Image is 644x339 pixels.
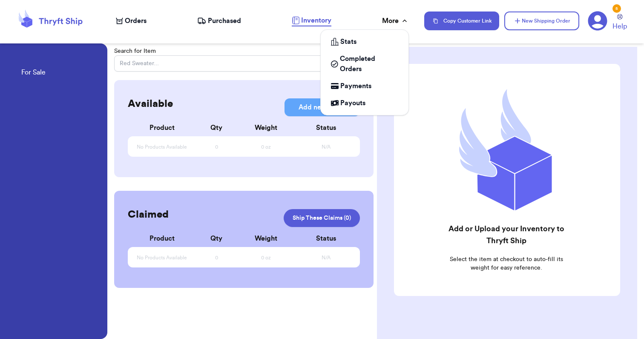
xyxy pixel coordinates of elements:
[322,144,331,150] span: N/A
[324,50,405,78] a: Completed Orders
[189,233,244,244] div: Qty
[261,144,271,150] span: 0 oz
[443,223,569,247] h2: Add or Upload your Inventory to Thryft Ship
[197,16,241,26] a: Purchased
[21,67,46,79] a: For Sale
[340,98,365,108] span: Payouts
[612,14,627,32] a: Help
[114,55,374,72] input: Red Sweater...
[443,255,569,272] p: Select the item at checkout to auto-fill its weight for easy reference.
[125,16,147,26] span: Orders
[612,4,621,13] div: 5
[128,97,173,111] h2: Available
[504,11,579,30] button: New Shipping Order
[234,123,299,133] div: Weight
[588,11,607,31] a: 5
[114,47,374,55] p: Search for Item
[340,81,371,91] span: Payments
[215,144,218,150] span: 0
[324,33,405,50] a: Stats
[301,15,331,26] span: Inventory
[322,255,331,261] span: N/A
[299,123,353,133] div: Status
[324,78,405,95] a: Payments
[135,123,189,133] div: Product
[424,11,499,30] button: Copy Customer Link
[234,233,299,244] div: Weight
[189,123,244,133] div: Qty
[612,21,627,32] span: Help
[340,37,356,47] span: Stats
[116,16,147,26] a: Orders
[137,144,187,150] span: No Products Available
[128,208,169,221] h2: Claimed
[215,255,218,261] span: 0
[285,98,360,116] button: Add new Items
[299,233,353,244] div: Status
[135,233,189,244] div: Product
[284,209,360,227] a: Ship These Claims (0)
[261,255,271,261] span: 0 oz
[137,255,187,261] span: No Products Available
[340,54,398,74] span: Completed Orders
[324,95,405,112] a: Payouts
[292,15,331,26] a: Inventory
[382,16,409,26] div: More
[208,16,241,26] span: Purchased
